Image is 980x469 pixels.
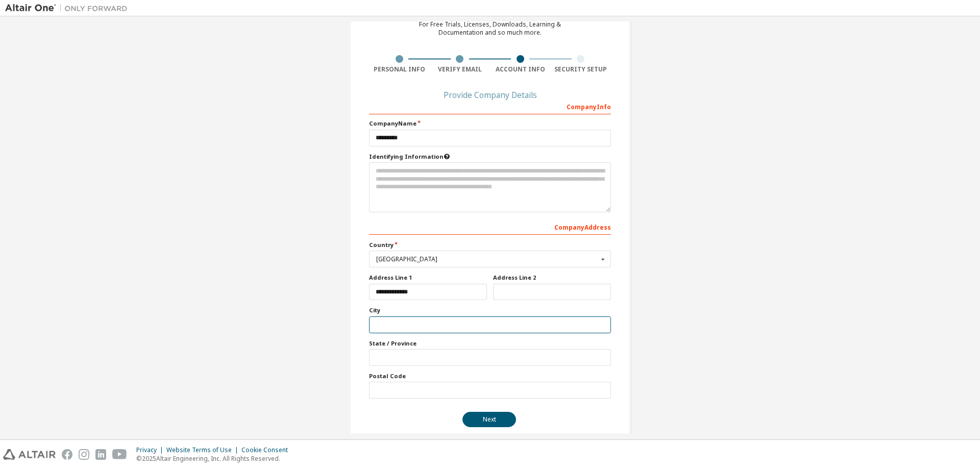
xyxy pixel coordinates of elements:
div: Security Setup [551,65,611,73]
div: Provide Company Details [369,92,611,98]
img: facebook.svg [62,449,72,460]
label: City [369,306,611,314]
div: Cookie Consent [241,446,294,454]
div: [GEOGRAPHIC_DATA] [376,256,598,262]
div: Verify Email [430,65,491,73]
label: Postal Code [369,372,611,380]
img: youtube.svg [112,449,127,460]
div: Company Info [369,98,611,114]
label: Address Line 2 [493,274,611,282]
div: Personal Info [369,65,430,73]
img: Altair One [5,3,133,13]
img: linkedin.svg [95,449,106,460]
div: Website Terms of Use [166,446,241,454]
label: State / Province [369,339,611,348]
label: Please provide any information that will help our support team identify your company. Email and n... [369,153,611,161]
p: © 2025 Altair Engineering, Inc. All Rights Reserved. [136,454,294,463]
button: Next [462,412,516,427]
div: Privacy [136,446,166,454]
div: Company Address [369,218,611,235]
label: Company Name [369,119,611,128]
label: Address Line 1 [369,274,487,282]
img: instagram.svg [79,449,89,460]
label: Country [369,241,611,249]
div: For Free Trials, Licenses, Downloads, Learning & Documentation and so much more. [419,20,561,37]
img: altair_logo.svg [3,449,56,460]
div: Account Info [490,65,551,73]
